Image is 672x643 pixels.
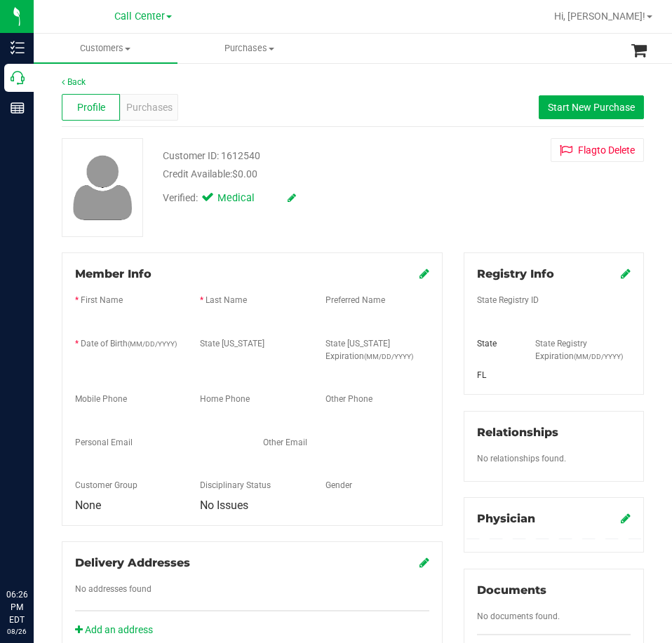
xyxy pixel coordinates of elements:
label: Date of Birth [81,337,177,350]
span: Profile [77,100,105,115]
label: Preferred Name [325,294,385,306]
span: (MM/DD/YYYY) [128,340,177,348]
a: Customers [34,34,177,63]
a: Purchases [177,34,321,63]
div: FL [466,369,525,381]
span: Customers [34,42,177,55]
span: Member Info [75,267,152,280]
p: 08/26 [6,626,27,637]
span: Documents [477,583,546,597]
label: Last Name [206,294,247,306]
p: 06:26 PM EDT [6,588,27,626]
inline-svg: Call Center [11,71,25,85]
label: No addresses found [75,583,152,595]
inline-svg: Reports [11,101,25,115]
span: Purchases [178,42,321,55]
span: Delivery Addresses [75,556,190,569]
label: State [US_STATE] Expiration [325,337,429,363]
label: Other Phone [325,393,372,405]
a: Add an address [75,624,153,635]
label: State Registry Expiration [535,337,631,363]
iframe: Resource center [14,531,56,573]
div: State [466,337,525,350]
div: Customer ID: 1612540 [163,149,260,163]
span: Start New Purchase [548,102,635,113]
span: No Issues [200,499,248,512]
label: Other Email [263,436,307,449]
span: No documents found. [477,611,560,621]
label: Customer Group [75,479,137,492]
span: Relationships [477,426,558,439]
span: None [75,499,101,512]
label: Gender [325,479,352,492]
span: Physician [477,512,535,525]
div: Verified: [163,191,296,206]
button: Start New Purchase [539,95,644,119]
label: First Name [81,294,123,306]
span: $0.00 [232,168,257,180]
span: Registry Info [477,267,554,280]
span: Purchases [126,100,173,115]
label: State [US_STATE] [200,337,264,350]
label: Personal Email [75,436,133,449]
a: Back [62,77,86,87]
inline-svg: Inventory [11,41,25,55]
img: user-icon.png [66,151,140,224]
label: State Registry ID [477,294,539,306]
label: No relationships found. [477,452,566,465]
div: Credit Available: [163,167,443,182]
button: Flagto Delete [551,138,644,162]
span: (MM/DD/YYYY) [364,353,413,360]
label: Home Phone [200,393,250,405]
span: (MM/DD/YYYY) [574,353,623,360]
span: Call Center [114,11,165,22]
label: Disciplinary Status [200,479,271,492]
span: Medical [217,191,274,206]
span: Hi, [PERSON_NAME]! [554,11,645,22]
label: Mobile Phone [75,393,127,405]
